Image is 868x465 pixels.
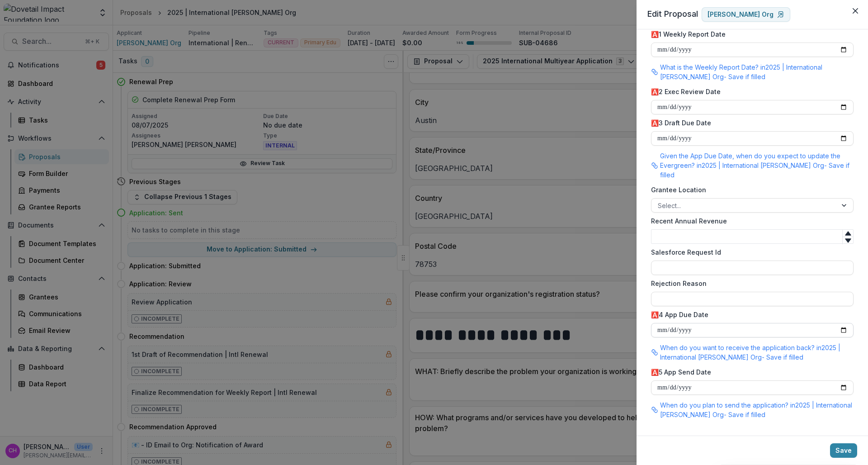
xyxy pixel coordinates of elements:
p: Given the App Due Date, when do you expect to update the Evergreen? in 2025 | International [PERS... [660,151,854,180]
button: Close [848,4,863,18]
button: Save [830,443,857,458]
label: Salesforce Request Id [651,247,848,257]
label: 🅰️4 App Due Date [651,310,848,319]
label: Recent Annual Revenue [651,216,848,226]
p: What is the Weekly Report Date? in 2025 | International [PERSON_NAME] Org - Save if filled [660,62,854,81]
label: Rejection Reason [651,279,848,288]
a: [PERSON_NAME] Org [702,7,790,22]
label: 🅰️2 Exec Review Date [651,87,848,96]
p: When do you want to receive the application back? in 2025 | International [PERSON_NAME] Org - Sav... [660,343,854,362]
label: 🅰️5 App Send Date [651,367,848,377]
label: Grantee Location [651,185,848,195]
label: 🅰️1 Weekly Report Date [651,29,848,39]
label: 🅰️3 Draft Due Date [651,118,848,128]
p: When do you plan to send the application? in 2025 | International [PERSON_NAME] Org - Save if filled [660,400,854,419]
span: Edit Proposal [647,9,698,19]
p: [PERSON_NAME] Org [708,11,774,19]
